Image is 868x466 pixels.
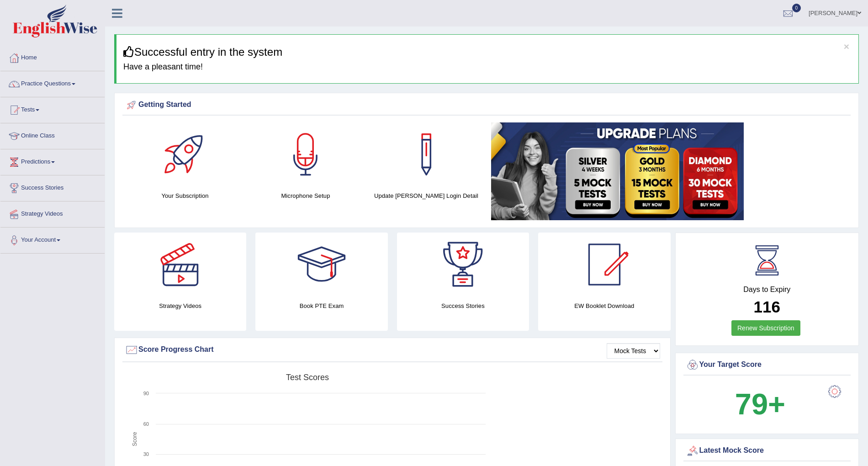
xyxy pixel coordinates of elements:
h4: Success Stories [397,301,529,311]
img: small5.jpg [491,122,744,220]
text: 60 [143,421,149,427]
a: Online Class [0,123,105,146]
a: Practice Questions [0,71,105,94]
a: Tests [0,97,105,120]
text: 30 [143,451,149,457]
a: Home [0,45,105,68]
h4: Book PTE Exam [255,301,387,311]
div: Score Progress Chart [125,343,660,357]
a: Success Stories [0,175,105,198]
b: 116 [754,298,780,316]
a: Renew Subscription [731,320,800,336]
a: Your Account [0,228,105,250]
a: Predictions [0,149,105,172]
h4: Your Subscription [129,191,241,201]
div: Latest Mock Score [686,444,849,458]
tspan: Score [132,432,138,446]
h4: Microphone Setup [250,191,361,201]
span: 0 [792,4,801,12]
tspan: Test scores [286,373,329,382]
h4: Days to Expiry [686,286,849,294]
h3: Successful entry in the system [123,46,852,58]
a: Strategy Videos [0,201,105,224]
h4: Have a pleasant time! [123,63,852,72]
div: Your Target Score [686,358,849,372]
h4: Update [PERSON_NAME] Login Detail [370,191,482,201]
h4: Strategy Videos [114,301,246,311]
h4: EW Booklet Download [538,301,670,311]
text: 90 [143,391,149,396]
div: Getting Started [125,98,848,112]
b: 79+ [735,387,785,421]
button: × [844,42,849,51]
